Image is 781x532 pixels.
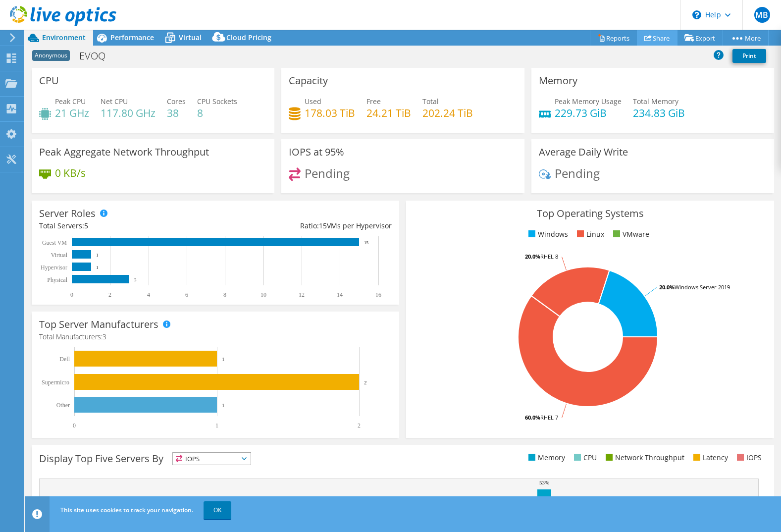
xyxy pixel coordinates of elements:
text: 1 [215,422,218,429]
span: 3 [103,332,106,341]
li: Latency [691,452,728,463]
span: MB [754,7,770,23]
span: 5 [84,221,88,230]
text: 2 [364,379,367,385]
h4: 178.03 TiB [305,107,355,118]
tspan: 20.0% [525,253,540,260]
span: Peak CPU [55,97,86,106]
h4: 24.21 TiB [366,107,411,118]
h3: Average Daily Write [539,147,628,158]
span: Environment [42,33,86,42]
text: Supermicro [42,379,69,386]
text: 4 [147,291,150,298]
h4: 229.73 GiB [555,107,622,118]
span: IOPS [173,453,251,465]
li: Linux [574,229,604,240]
text: 1 [222,356,225,362]
text: 2 [358,422,361,429]
h3: CPU [39,75,59,86]
span: CPU Sockets [197,97,237,106]
h3: Top Operating Systems [414,208,766,219]
text: 0 [70,291,73,298]
span: 15 [319,221,327,230]
h4: 202.24 TiB [422,107,473,118]
span: Used [305,97,321,106]
h4: 21 GHz [55,107,89,118]
text: 3 [134,277,137,282]
li: CPU [572,452,597,463]
tspan: 20.0% [659,283,675,291]
text: 6 [185,291,188,298]
a: Print [732,49,766,63]
tspan: 60.0% [525,414,540,421]
h4: Total Manufacturers: [39,331,392,342]
h4: 117.80 GHz [101,107,156,118]
span: Performance [110,33,154,42]
span: Pending [555,165,600,181]
span: Virtual [179,33,202,42]
text: Hypervisor [41,264,67,271]
span: Cores [167,97,186,106]
span: Total Memory [633,97,678,106]
text: 12 [299,291,305,298]
h3: IOPS at 95% [289,147,344,158]
a: More [723,30,769,46]
li: IOPS [734,452,762,463]
text: 15 [364,240,369,245]
text: 1 [96,253,99,258]
span: Anonymous [32,50,70,61]
text: 16 [375,291,381,298]
span: Peak Memory Usage [555,97,622,106]
h4: 38 [167,107,186,118]
li: VMware [611,229,649,240]
text: 1 [96,265,99,270]
text: 10 [260,291,266,298]
div: Ratio: VMs per Hypervisor [215,220,392,231]
a: OK [204,501,231,519]
li: Memory [526,452,565,463]
tspan: RHEL 8 [540,253,558,260]
h4: 8 [197,107,237,118]
div: Total Servers: [39,220,215,231]
tspan: Windows Server 2019 [675,283,730,291]
text: 14 [337,291,343,298]
text: Dell [59,356,70,363]
a: Reports [590,30,637,46]
h3: Top Server Manufacturers [39,319,158,330]
text: Virtual [51,252,68,259]
svg: \n [692,10,701,19]
tspan: RHEL 7 [540,414,558,421]
span: Free [366,97,381,106]
h3: Server Roles [39,208,96,219]
li: Network Throughput [603,452,684,463]
text: 0 [73,422,76,429]
span: Pending [305,165,350,181]
span: Cloud Pricing [226,33,271,42]
h3: Memory [539,75,577,86]
text: Guest VM [42,239,67,246]
text: 8 [223,291,226,298]
a: Export [677,30,723,46]
text: Other [56,402,70,409]
h4: 0 KB/s [55,167,86,178]
h3: Peak Aggregate Network Throughput [39,147,209,158]
h4: 234.83 GiB [633,107,685,118]
text: 2 [108,291,111,298]
text: 53% [539,479,549,485]
a: Share [637,30,677,46]
span: Net CPU [101,97,128,106]
text: 1 [222,402,225,408]
h1: EVOQ [75,51,121,61]
span: This site uses cookies to track your navigation. [60,506,193,514]
h3: Capacity [289,75,328,86]
span: Total [422,97,439,106]
text: Physical [47,276,67,283]
li: Windows [526,229,568,240]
